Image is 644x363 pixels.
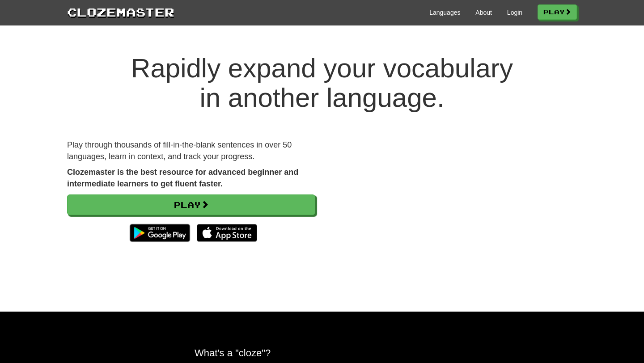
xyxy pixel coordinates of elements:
[67,168,298,188] strong: Clozemaster is the best resource for advanced beginner and intermediate learners to get fluent fa...
[507,8,522,17] a: Login
[538,4,577,20] a: Play
[67,139,315,162] p: Play through thousands of fill-in-the-blank sentences in over 50 languages, learn in context, and...
[125,219,195,246] img: Get it on Google Play
[475,8,492,17] a: About
[195,347,449,359] h2: What's a "cloze"?
[429,8,460,17] a: Languages
[67,4,174,20] a: Clozemaster
[67,194,315,215] a: Play
[197,224,257,242] img: Download_on_the_App_Store_Badge_US-UK_135x40-25178aeef6eb6b83b96f5f2d004eda3bffbb37122de64afbaef7...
